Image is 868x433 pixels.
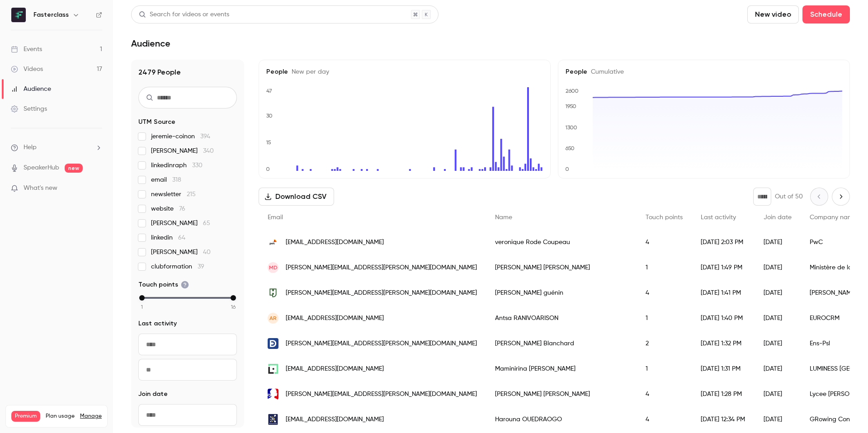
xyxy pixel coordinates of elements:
[286,390,477,399] span: [PERSON_NAME][EMAIL_ADDRESS][PERSON_NAME][DOMAIN_NAME]
[80,413,102,420] a: Manage
[565,145,575,151] text: 650
[11,104,47,113] div: Settings
[11,143,102,152] li: help-dropdown-opener
[286,288,477,298] span: [PERSON_NAME][EMAIL_ADDRESS][PERSON_NAME][DOMAIN_NAME]
[755,331,801,356] div: [DATE]
[286,364,384,374] span: [EMAIL_ADDRESS][DOMAIN_NAME]
[151,175,181,184] span: email
[692,230,755,255] div: [DATE] 2:03 PM
[11,411,40,422] span: Premium
[141,303,143,311] span: 1
[131,38,170,49] h1: Audience
[565,124,577,131] text: 1300
[266,166,270,172] text: 0
[810,214,857,221] span: Company name
[151,204,185,213] span: website
[775,192,803,201] p: Out of 50
[65,164,83,173] span: new
[286,238,384,247] span: [EMAIL_ADDRESS][DOMAIN_NAME]
[33,10,69,19] h6: Fasterclass
[11,8,26,22] img: Fasterclass
[138,319,177,328] span: Last activity
[288,69,329,75] span: New per day
[286,314,384,323] span: [EMAIL_ADDRESS][DOMAIN_NAME]
[138,118,175,127] span: UTM Source
[138,390,168,399] span: Join date
[486,407,637,432] div: Harouna OUEDRAOGO
[747,5,799,24] button: New video
[268,389,278,400] img: ac-strasbourg.fr
[268,214,283,221] span: Email
[139,10,229,19] div: Search for videos or events
[11,85,51,94] div: Audience
[138,280,189,289] span: Touch points
[486,230,637,255] div: veronique Rode Coupeau
[46,413,75,420] span: Plan usage
[764,214,792,221] span: Join date
[172,177,181,183] span: 318
[266,67,543,76] h5: People
[566,88,579,94] text: 2600
[151,219,210,228] span: [PERSON_NAME]
[151,233,185,242] span: linkedin
[231,303,236,311] span: 16
[200,133,210,140] span: 394
[755,255,801,280] div: [DATE]
[637,407,692,432] div: 4
[637,230,692,255] div: 4
[11,65,43,74] div: Videos
[198,264,204,270] span: 39
[637,280,692,306] div: 4
[286,263,477,273] span: [PERSON_NAME][EMAIL_ADDRESS][PERSON_NAME][DOMAIN_NAME]
[266,139,271,146] text: 15
[692,255,755,280] div: [DATE] 1:49 PM
[486,255,637,280] div: [PERSON_NAME] [PERSON_NAME]
[755,230,801,255] div: [DATE]
[269,314,277,322] span: AR
[637,306,692,331] div: 1
[692,356,755,381] div: [DATE] 1:31 PM
[266,88,272,94] text: 47
[151,146,214,155] span: [PERSON_NAME]
[755,306,801,331] div: [DATE]
[646,214,683,221] span: Touch points
[486,356,637,381] div: Maminirina [PERSON_NAME]
[587,69,624,75] span: Cumulative
[486,381,637,407] div: [PERSON_NAME] [PERSON_NAME]
[755,356,801,381] div: [DATE]
[151,248,211,257] span: [PERSON_NAME]
[286,339,477,348] span: [PERSON_NAME][EMAIL_ADDRESS][PERSON_NAME][DOMAIN_NAME]
[203,148,214,154] span: 340
[692,331,755,356] div: [DATE] 1:32 PM
[268,363,278,374] img: luminess.eu
[692,280,755,306] div: [DATE] 1:41 PM
[755,280,801,306] div: [DATE]
[203,220,210,226] span: 65
[151,161,203,170] span: linkedinraph
[637,381,692,407] div: 4
[203,249,211,255] span: 40
[151,132,210,141] span: jeremie-coinon
[192,162,203,169] span: 330
[178,235,185,241] span: 64
[11,45,42,54] div: Events
[486,306,637,331] div: Antsa RANIVOARISON
[637,255,692,280] div: 1
[637,331,692,356] div: 2
[268,414,278,425] img: growingconsulting-africa.com
[637,356,692,381] div: 1
[24,184,57,193] span: What's new
[268,237,278,248] img: pwc.com
[151,262,204,271] span: clubformation
[692,306,755,331] div: [DATE] 1:40 PM
[755,407,801,432] div: [DATE]
[268,287,278,298] img: allardemballages.fr
[268,338,278,349] img: ens.psl.eu
[179,206,185,212] span: 76
[566,67,842,76] h5: People
[565,166,569,172] text: 0
[139,295,145,301] div: min
[24,163,59,173] a: SpeakerHub
[266,113,273,119] text: 30
[755,381,801,407] div: [DATE]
